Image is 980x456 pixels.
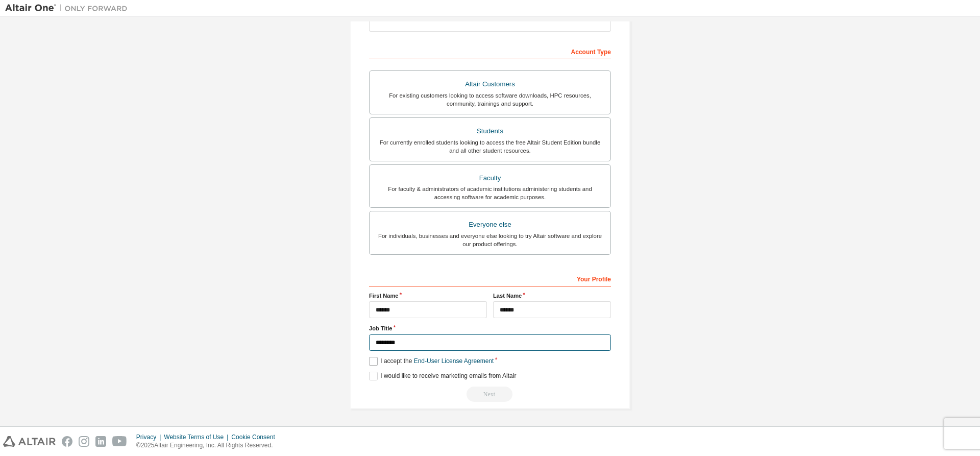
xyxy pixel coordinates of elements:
div: For currently enrolled students looking to access the free Altair Student Edition bundle and all ... [376,138,604,155]
img: facebook.svg [62,436,72,447]
img: linkedin.svg [95,436,106,447]
div: Privacy [136,433,164,441]
div: For individuals, businesses and everyone else looking to try Altair software and explore our prod... [376,232,604,248]
img: Altair One [5,3,133,13]
label: I accept the [369,357,494,366]
div: Account Type [369,43,611,59]
div: Your Profile [369,270,611,286]
div: Read and acccept EULA to continue [369,387,611,402]
label: First Name [369,292,487,300]
div: Faculty [376,171,604,185]
div: Students [376,124,604,138]
div: Cookie Consent [231,433,281,441]
label: I would like to receive marketing emails from Altair [369,372,516,380]
div: Everyone else [376,218,604,232]
div: Altair Customers [376,77,604,91]
label: Last Name [493,292,611,300]
div: For faculty & administrators of academic institutions administering students and accessing softwa... [376,185,604,201]
label: Job Title [369,324,611,332]
img: altair_logo.svg [3,436,56,447]
p: © 2025 Altair Engineering, Inc. All Rights Reserved. [136,441,281,450]
div: Website Terms of Use [164,433,231,441]
img: youtube.svg [112,436,127,447]
img: instagram.svg [79,436,89,447]
div: For existing customers looking to access software downloads, HPC resources, community, trainings ... [376,91,604,108]
a: End-User License Agreement [414,357,494,365]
